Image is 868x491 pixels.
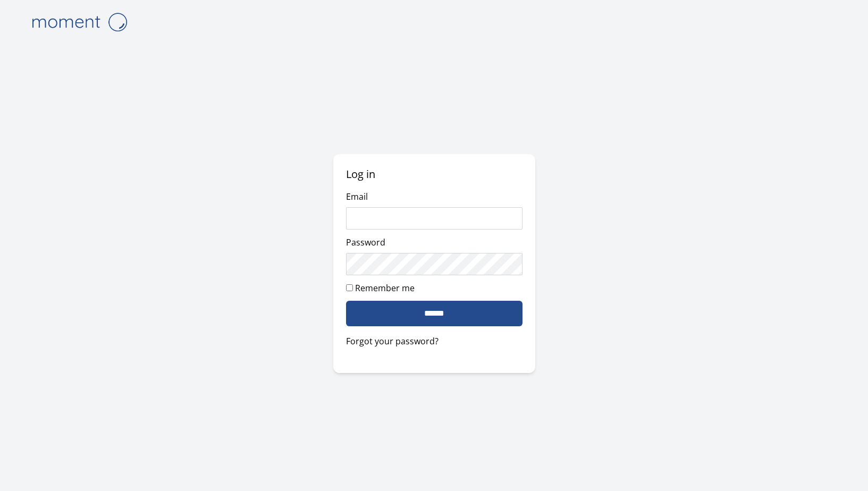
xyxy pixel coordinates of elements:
img: logo-4e3dc11c47720685a147b03b5a06dd966a58ff35d612b21f08c02c0306f2b779.png [26,9,132,36]
label: Remember me [355,282,415,294]
label: Email [346,191,368,202]
h2: Log in [346,167,523,182]
label: Password [346,236,385,248]
a: Forgot your password? [346,335,523,348]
